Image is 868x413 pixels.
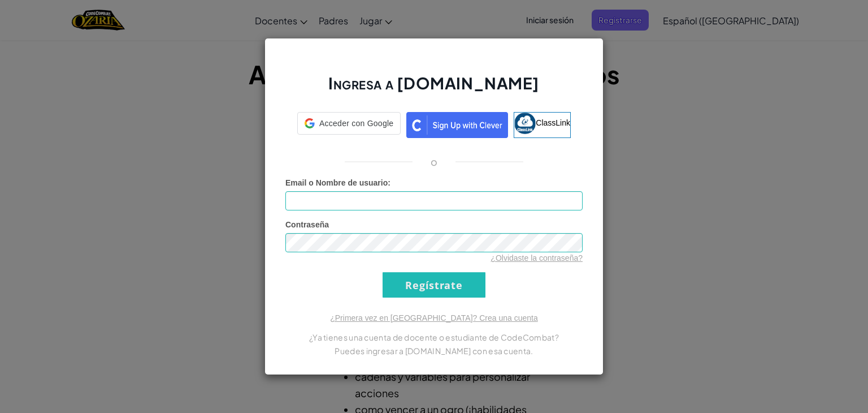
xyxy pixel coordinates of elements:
p: ¿Ya tienes una cuenta de docente o estudiante de CodeCombat? [285,330,583,344]
a: ¿Olvidaste la contraseña? [491,253,583,263]
span: Contraseña [285,220,329,229]
img: clever_sso_button@2x.png [406,112,508,138]
p: o [431,155,437,169]
span: Email o Nombre de usuario [285,178,388,187]
span: Acceder con Google [319,118,393,129]
p: Puedes ingresar a [DOMAIN_NAME] con esa cuenta. [285,344,583,358]
a: ¿Primera vez en [GEOGRAPHIC_DATA]? Crea una cuenta [330,313,538,322]
label: : [285,177,390,188]
div: Acceder con Google [297,112,401,135]
img: classlink-logo-small.png [514,113,536,134]
span: ClassLink [536,118,570,127]
h2: Ingresa a [DOMAIN_NAME] [285,72,583,105]
input: Regístrate [383,272,485,298]
a: Acceder con Google [297,112,401,138]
